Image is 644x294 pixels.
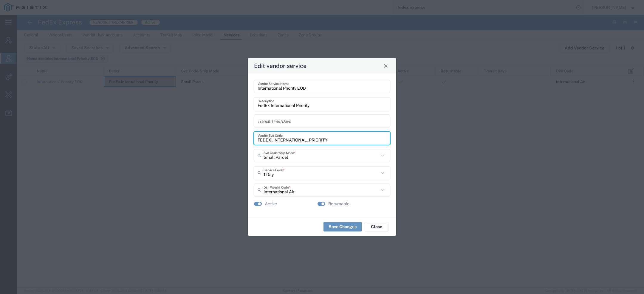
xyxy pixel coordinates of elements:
button: Save Changes [323,222,362,231]
label: Active [265,201,277,207]
label: Returnable [328,201,349,207]
button: Close [365,222,388,231]
button: Close [382,62,390,70]
h4: Edit vendor service [254,61,306,70]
